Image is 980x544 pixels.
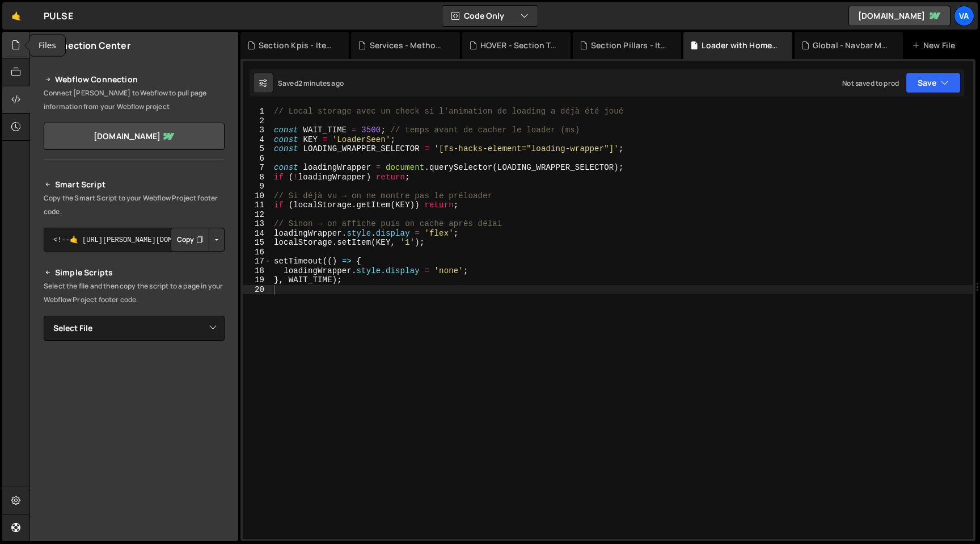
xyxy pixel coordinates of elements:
[298,78,344,88] div: 2 minutes ago
[912,40,960,51] div: New File
[813,40,889,51] div: Global - Navbar Menu Open.js
[442,6,538,26] button: Code Only
[243,135,272,145] div: 4
[243,257,272,266] div: 17
[842,78,899,88] div: Not saved to prod
[44,191,225,219] p: Copy the Smart Script to your Webflow Project footer code.
[243,182,272,191] div: 9
[44,178,225,191] h2: Smart Script
[278,78,344,88] div: Saved
[44,86,225,114] p: Connect [PERSON_NAME] to Webflow to pull page information from your Webflow project
[243,229,272,238] div: 14
[44,123,225,150] a: [DOMAIN_NAME]
[171,228,225,252] div: Button group with nested dropdown
[243,210,272,220] div: 12
[243,275,272,285] div: 19
[243,116,272,126] div: 2
[243,248,272,257] div: 16
[243,266,272,276] div: 18
[243,107,272,116] div: 1
[44,39,130,52] h2: Connection Center
[591,40,668,51] div: Section Pillars - Items Hover.js
[44,359,226,462] iframe: YouTube video player
[44,279,225,307] p: Select the file and then copy the script to a page in your Webflow Project footer code.
[243,154,272,164] div: 6
[243,125,272,135] div: 3
[2,2,30,30] a: 🤙
[243,163,272,173] div: 7
[243,219,272,229] div: 13
[259,40,335,51] div: Section Kpis - Item Hover.js
[171,228,209,252] button: Copy
[954,6,974,26] a: Va
[44,266,225,279] h2: Simple Scripts
[44,9,73,23] div: PULSE
[243,285,272,295] div: 20
[29,35,65,56] div: Files
[44,228,225,252] textarea: <!--🤙 [URL][PERSON_NAME][DOMAIN_NAME]> <script>document.addEventListener("DOMContentLoaded", func...
[906,73,961,93] button: Save
[243,173,272,182] div: 8
[243,144,272,154] div: 5
[243,238,272,248] div: 15
[243,200,272,210] div: 11
[243,191,272,201] div: 10
[370,40,446,51] div: Services - Method Animation.js
[702,40,778,51] div: Loader with Home Intro - Once Per Day.js
[44,73,225,86] h2: Webflow Connection
[480,40,557,51] div: HOVER - Section Testimonials - Items Hover.js
[848,6,951,26] a: [DOMAIN_NAME]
